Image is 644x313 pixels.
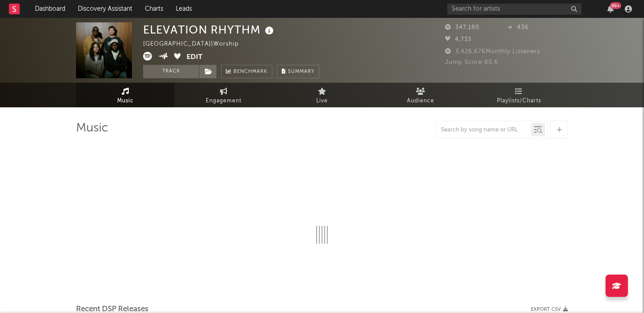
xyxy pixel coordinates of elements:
[143,39,249,50] div: [GEOGRAPHIC_DATA] | Worship
[436,127,531,134] input: Search by song name or URL
[445,59,498,65] span: Jump Score: 80.6
[221,65,272,78] a: Benchmark
[277,65,319,78] button: Summary
[497,96,541,106] span: Playlists/Charts
[507,25,529,30] span: 436
[174,83,273,107] a: Engagement
[117,96,134,106] span: Music
[143,65,199,78] button: Track
[447,4,581,15] input: Search for artists
[288,69,314,74] span: Summary
[445,37,471,42] span: 4,733
[445,25,479,30] span: 347,180
[233,67,267,77] span: Benchmark
[76,83,174,107] a: Music
[470,83,568,107] a: Playlists/Charts
[371,83,470,107] a: Audience
[531,307,568,312] button: Export CSV
[407,96,434,106] span: Audience
[206,96,241,106] span: Engagement
[143,22,276,37] div: ELEVATION RHYTHM
[273,83,371,107] a: Live
[186,52,203,63] button: Edit
[316,96,328,106] span: Live
[607,5,614,13] button: 99+
[610,2,621,9] div: 99 +
[445,49,540,55] span: 3,426,676 Monthly Listeners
